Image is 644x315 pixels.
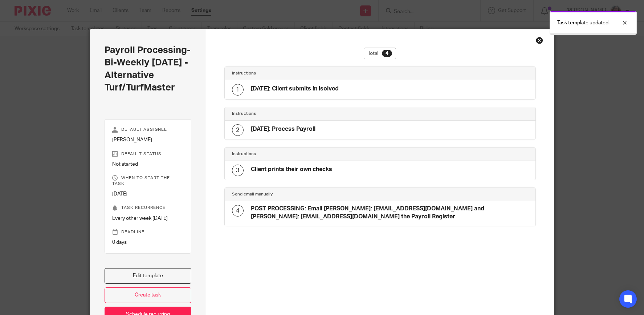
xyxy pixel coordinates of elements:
h2: Payroll Processing-Bi-Weekly [DATE] - Alternative Turf/TurfMaster [105,44,191,94]
div: 4 [232,205,244,217]
h4: POST PROCESSING: Email [PERSON_NAME]: [EMAIL_ADDRESS][DOMAIN_NAME] and [PERSON_NAME]: [EMAIL_ADDR... [251,205,529,221]
h4: Instructions [232,111,380,117]
h4: Instructions [232,151,380,157]
div: 1 [232,84,244,96]
a: Edit template [105,268,191,284]
h4: Send email manually [232,191,380,197]
p: Deadline [112,229,184,235]
p: [PERSON_NAME] [112,136,184,144]
h4: [DATE]: Client submits in isolved [251,85,339,93]
h4: Client prints their own checks [251,166,332,173]
div: 2 [232,124,244,136]
p: Not started [112,161,184,168]
p: Every other week [DATE] [112,215,184,222]
p: Task template updated. [557,19,610,27]
div: 4 [382,50,392,57]
h4: Instructions [232,70,380,76]
a: Create task [105,287,191,303]
div: Close this dialog window [536,37,543,44]
p: Default assignee [112,127,184,133]
div: 3 [232,165,244,176]
div: Total [364,48,396,59]
p: [DATE] [112,190,184,198]
p: 0 days [112,239,184,246]
p: Default status [112,151,184,157]
p: Task recurrence [112,205,184,211]
h4: [DATE]: Process Payroll [251,125,315,133]
p: When to start the task [112,175,184,187]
